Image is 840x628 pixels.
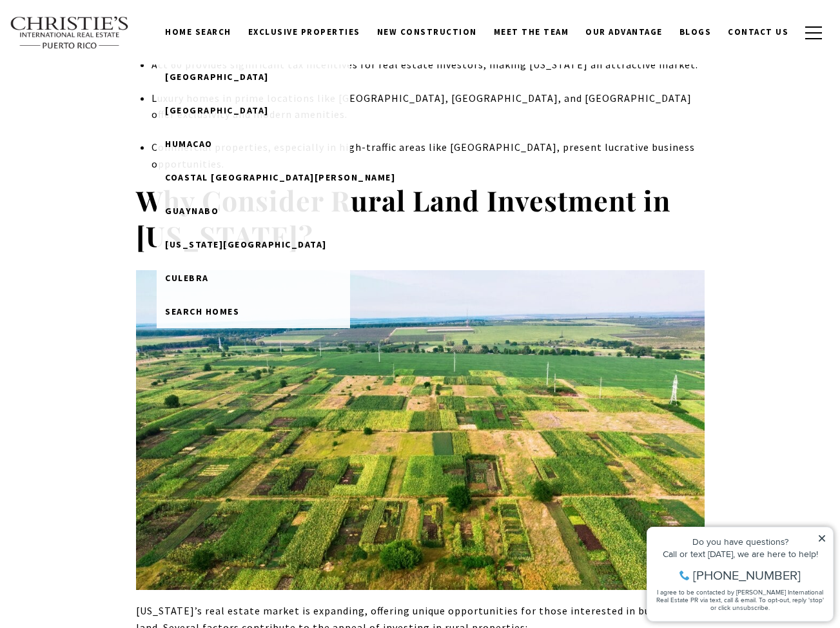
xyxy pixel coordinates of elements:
div: Do you have questions? [14,29,186,38]
a: Search Homes [157,295,350,328]
span: Culebra [165,272,209,284]
li: Act 60 provides significant tax incentives for real estate investors, making [US_STATE] an attrac... [151,57,704,90]
a: Coastal [GEOGRAPHIC_DATA][PERSON_NAME] [157,161,350,194]
span: I agree to be contacted by [PERSON_NAME] International Real Estate PR via text, call & email. To ... [16,79,184,104]
span: Search Homes [165,306,239,317]
span: [GEOGRAPHIC_DATA] [165,104,269,116]
a: New Construction [369,20,485,44]
li: Commercial properties, especially in high-traffic areas like [GEOGRAPHIC_DATA], present lucrative... [151,139,704,172]
a: Guaynabo [157,194,350,228]
a: Meet the Team [485,20,578,44]
a: Blogs [671,20,720,44]
span: [PHONE_NUMBER] [53,61,161,74]
span: [US_STATE][GEOGRAPHIC_DATA] [165,239,327,250]
span: [GEOGRAPHIC_DATA] [165,71,269,83]
span: New Construction [377,26,477,37]
a: Our Advantage [577,20,671,44]
li: Luxury homes in prime locations like [GEOGRAPHIC_DATA], [GEOGRAPHIC_DATA], and [GEOGRAPHIC_DATA] ... [151,90,704,140]
div: Call or text [DATE], we are here to help! [14,41,186,50]
a: [US_STATE][GEOGRAPHIC_DATA] [157,228,350,261]
strong: Why Consider Rural Land Investment in [US_STATE]? [136,181,670,255]
span: Our Advantage [585,26,663,37]
a: [GEOGRAPHIC_DATA] [157,93,350,127]
span: Guaynabo [165,205,219,217]
img: Christie's International Real Estate text transparent background [10,16,130,50]
span: Blogs [679,26,712,37]
a: [GEOGRAPHIC_DATA] [157,60,350,93]
button: button [797,14,830,52]
a: Humacao [157,127,350,161]
span: Exclusive Properties [248,26,360,37]
a: Exclusive Properties [240,20,369,44]
a: Home Search [157,20,240,44]
a: Culebra [157,261,350,295]
span: Coastal [GEOGRAPHIC_DATA][PERSON_NAME] [165,172,395,183]
img: Aerial view of a patchwork of green and brown agricultural fields, with trees and power lines sca... [136,270,705,590]
span: Contact Us [728,26,788,37]
span: Humacao [165,138,213,150]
